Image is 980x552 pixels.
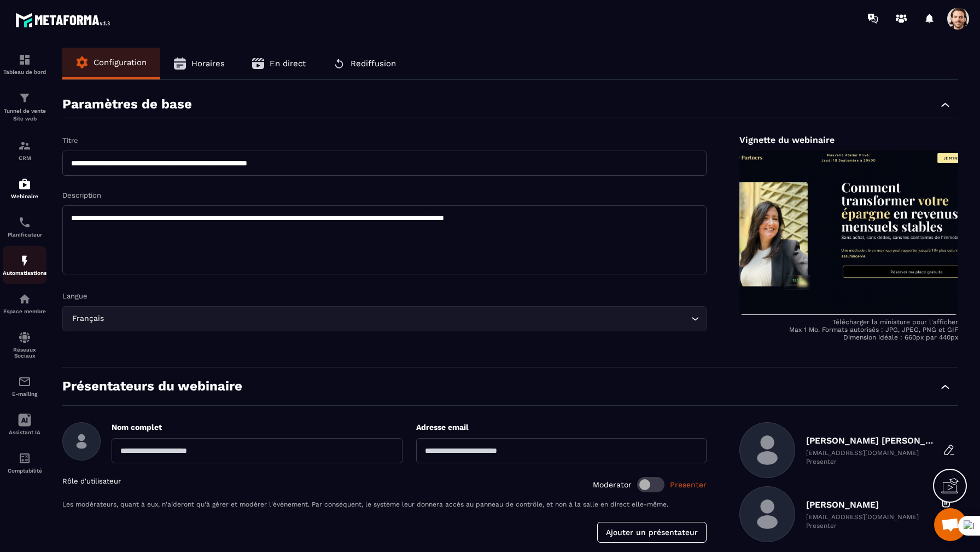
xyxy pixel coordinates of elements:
[3,246,46,284] a: automationsautomationsAutomatisations
[18,331,31,344] img: social-network
[3,169,46,208] a: automationsautomationsWebinaire
[3,83,46,131] a: formationformationTunnel de vente Site web
[3,208,46,246] a: schedulerschedulerPlanificateur
[3,270,46,276] p: Automatisations
[62,477,121,492] p: Rôle d'utilisateur
[3,429,46,435] p: Assistant IA
[160,48,238,79] button: Horaires
[3,468,46,474] p: Comptabilité
[94,58,147,67] span: Configuration
[3,155,46,161] p: CRM
[934,508,967,541] div: Mở cuộc trò chuyện
[62,292,87,300] label: Langue
[62,378,242,394] p: Présentateurs du webinaire
[3,232,46,238] p: Planificateur
[18,254,31,267] img: automations
[593,480,632,489] span: Moderator
[18,53,31,66] img: formation
[739,318,958,326] p: Télécharger la miniature pour l'afficher
[18,91,31,105] img: formation
[3,391,46,397] p: E-mailing
[18,292,31,306] img: automations
[69,313,106,325] span: Français
[806,458,937,465] p: Presenter
[739,334,958,341] p: Dimension idéale : 660px par 440px
[18,139,31,152] img: formation
[112,422,402,433] p: Nom complet
[62,501,707,508] p: Les modérateurs, quant à eux, n'aideront qu'à gérer et modérer l'événement. Par conséquent, le sy...
[62,191,101,199] label: Description
[3,107,46,123] p: Tunnel de vente Site web
[62,96,192,112] p: Paramètres de base
[739,326,958,334] p: Max 1 Mo. Formats autorisés : JPG, JPEG, PNG et GIF
[3,284,46,323] a: automationsautomationsEspace membre
[3,405,46,444] a: Assistant IA
[806,499,919,510] p: [PERSON_NAME]
[62,48,160,77] button: Configuration
[18,216,31,229] img: scheduler
[62,306,707,331] div: Search for option
[238,48,319,79] button: En direct
[191,59,225,68] span: Horaires
[3,367,46,405] a: emailemailE-mailing
[3,69,46,75] p: Tableau de bord
[18,375,31,388] img: email
[3,323,46,367] a: social-networksocial-networkRéseaux Sociaux
[806,435,937,446] p: [PERSON_NAME] [PERSON_NAME]
[106,313,689,325] input: Search for option
[3,131,46,169] a: formationformationCRM
[18,177,31,191] img: automations
[597,522,707,543] button: Ajouter un présentateur
[62,136,78,145] label: Titre
[18,452,31,465] img: accountant
[351,59,396,68] span: Rediffusion
[670,480,707,489] span: Presenter
[739,135,958,145] p: Vignette du webinaire
[806,513,919,521] p: [EMAIL_ADDRESS][DOMAIN_NAME]
[3,45,46,83] a: formationformationTableau de bord
[3,444,46,482] a: accountantaccountantComptabilité
[3,193,46,199] p: Webinaire
[416,422,707,433] p: Adresse email
[319,48,410,79] button: Rediffusion
[806,449,937,457] p: [EMAIL_ADDRESS][DOMAIN_NAME]
[15,10,114,30] img: logo
[3,347,46,359] p: Réseaux Sociaux
[806,522,919,530] p: Presenter
[3,308,46,314] p: Espace membre
[270,59,306,68] span: En direct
